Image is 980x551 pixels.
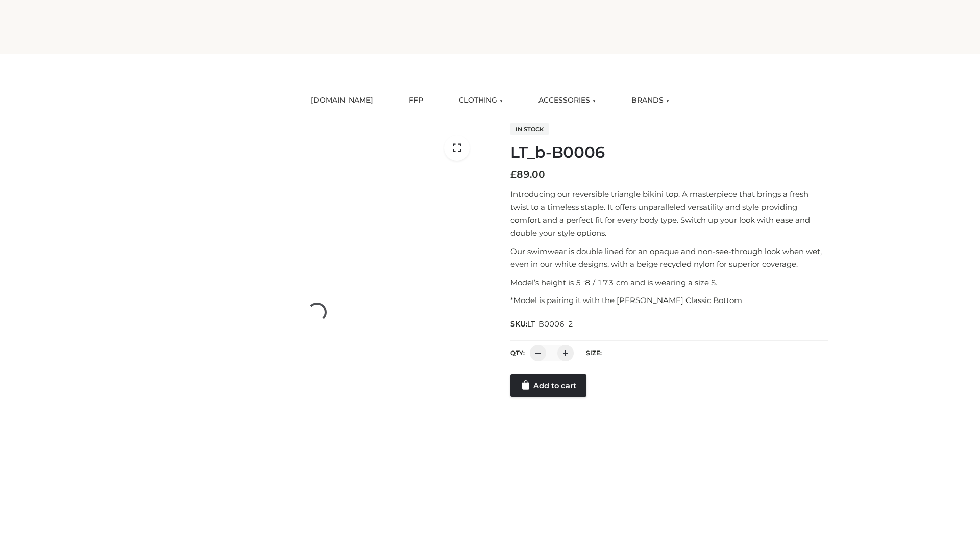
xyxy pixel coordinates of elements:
a: [DOMAIN_NAME] [303,89,381,112]
a: ACCESSORIES [531,89,603,112]
span: SKU: [510,318,574,330]
bdi: 89.00 [510,169,545,180]
a: CLOTHING [451,89,510,112]
p: Introducing our reversible triangle bikini top. A masterpiece that brings a fresh twist to a time... [510,188,828,240]
h1: LT_b-B0006 [510,143,828,162]
a: FFP [401,89,431,112]
p: Our swimwear is double lined for an opaque and non-see-through look when wet, even in our white d... [510,245,828,271]
p: *Model is pairing it with the [PERSON_NAME] Classic Bottom [510,294,828,307]
a: BRANDS [624,89,677,112]
label: QTY: [510,349,525,357]
a: Add to cart [510,374,586,397]
label: Size: [586,349,602,357]
p: Model’s height is 5 ‘8 / 173 cm and is wearing a size S. [510,276,828,289]
span: In stock [510,123,549,135]
span: LT_B0006_2 [527,319,573,329]
span: £ [510,169,517,180]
